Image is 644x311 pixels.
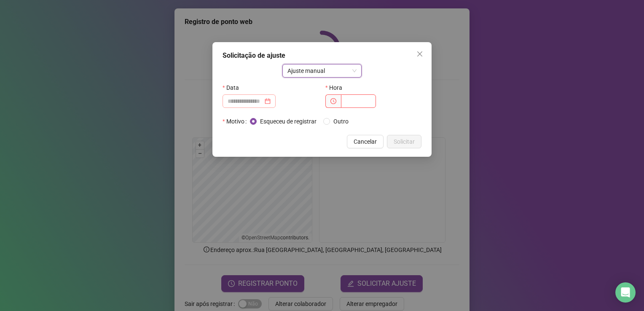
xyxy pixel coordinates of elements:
[615,282,636,303] div: Open Intercom Messenger
[413,47,427,61] button: Close
[330,117,352,126] span: Outro
[330,98,336,104] span: clock-circle
[387,135,421,148] button: Solicitar
[416,51,423,57] span: close
[347,135,384,148] button: Cancelar
[325,81,348,94] label: Hora
[223,115,250,128] label: Motivo
[223,81,244,94] label: Data
[223,51,421,61] div: Solicitação de ajuste
[354,137,377,146] span: Cancelar
[257,117,320,126] span: Esqueceu de registrar
[287,64,357,77] span: Ajuste manual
